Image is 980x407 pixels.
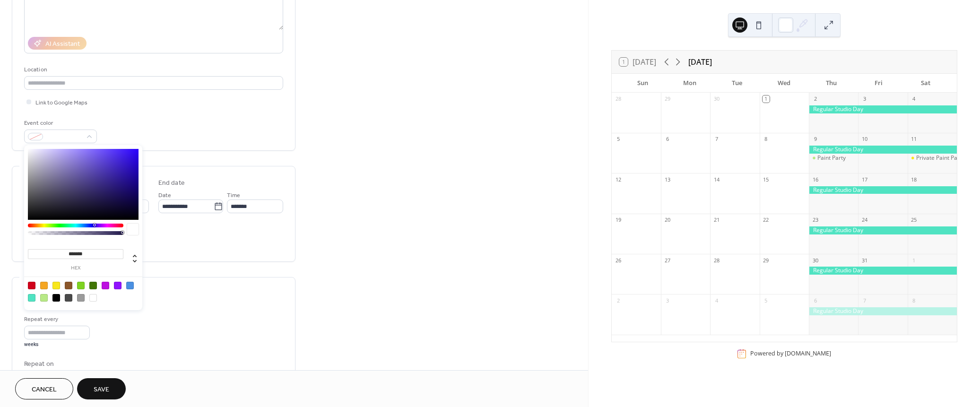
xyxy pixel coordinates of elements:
div: Mon [667,74,714,93]
div: #7ED321 [77,282,85,289]
div: Sat [902,74,949,93]
div: Paint Party [809,154,858,162]
div: 23 [812,216,819,224]
span: Save [94,385,109,395]
div: 4 [911,95,918,103]
div: #BD10E0 [102,282,109,289]
div: 8 [911,297,918,304]
button: Save [77,378,126,399]
div: #9B9B9B [77,294,85,302]
div: 2 [812,95,819,103]
div: Location [24,65,281,75]
div: 1 [911,257,918,264]
span: Cancel [32,385,57,395]
div: End date [158,178,185,188]
div: Regular Studio Day [809,146,957,154]
div: 6 [812,297,819,304]
div: 28 [615,95,622,103]
div: 5 [763,297,770,304]
div: #50E3C2 [28,294,35,302]
div: #417505 [89,282,97,289]
div: Tue [713,74,761,93]
div: 5 [615,136,622,143]
div: Repeat every [24,314,88,324]
div: 17 [861,176,868,183]
div: Regular Studio Day [809,307,957,315]
div: 3 [664,297,671,304]
div: 27 [664,257,671,264]
div: Private Paint Party: Taylor [908,154,957,162]
div: Paint Party [817,154,846,162]
div: 7 [861,297,868,304]
div: Regular Studio Day [809,105,957,113]
div: 25 [911,216,918,224]
div: 12 [615,176,622,183]
div: Repeat on [24,359,281,369]
div: 4 [713,297,720,304]
span: Date [158,191,171,200]
div: 18 [911,176,918,183]
div: #F5A623 [40,282,48,289]
span: Time [227,191,240,200]
div: [DATE] [688,56,712,68]
div: 26 [615,257,622,264]
div: Thu [808,74,855,93]
div: 24 [861,216,868,224]
div: 30 [713,95,720,103]
div: 30 [812,257,819,264]
div: #9013FE [114,282,121,289]
div: 10 [861,136,868,143]
div: 8 [763,136,770,143]
div: 22 [763,216,770,224]
div: 15 [763,176,770,183]
div: #FFFFFF [89,294,97,302]
div: 19 [615,216,622,224]
div: #4A90E2 [126,282,134,289]
div: 29 [664,95,671,103]
div: 29 [763,257,770,264]
div: 14 [713,176,720,183]
div: 7 [713,136,720,143]
a: [DOMAIN_NAME] [785,350,831,358]
div: 3 [861,95,868,103]
div: 1 [763,95,770,103]
div: 2 [615,297,622,304]
div: #8B572A [65,282,72,289]
div: 13 [664,176,671,183]
div: #D0021B [28,282,35,289]
div: #4A4A4A [65,294,72,302]
div: 9 [812,136,819,143]
span: Link to Google Maps [35,98,87,108]
div: Regular Studio Day [809,267,957,275]
div: Regular Studio Day [809,226,957,234]
div: Fri [855,74,902,93]
div: Sun [619,74,667,93]
div: 21 [713,216,720,224]
div: Event color [24,118,95,128]
button: Cancel [15,378,73,399]
div: 6 [664,136,671,143]
div: 16 [812,176,819,183]
div: weeks [24,341,90,348]
div: Regular Studio Day [809,186,957,194]
div: Powered by [750,350,831,358]
div: 28 [713,257,720,264]
div: 31 [861,257,868,264]
div: #F8E71C [52,282,60,289]
div: 20 [664,216,671,224]
label: hex [28,266,123,271]
div: #000000 [52,294,60,302]
div: 11 [911,136,918,143]
div: Wed [761,74,808,93]
div: #B8E986 [40,294,48,302]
